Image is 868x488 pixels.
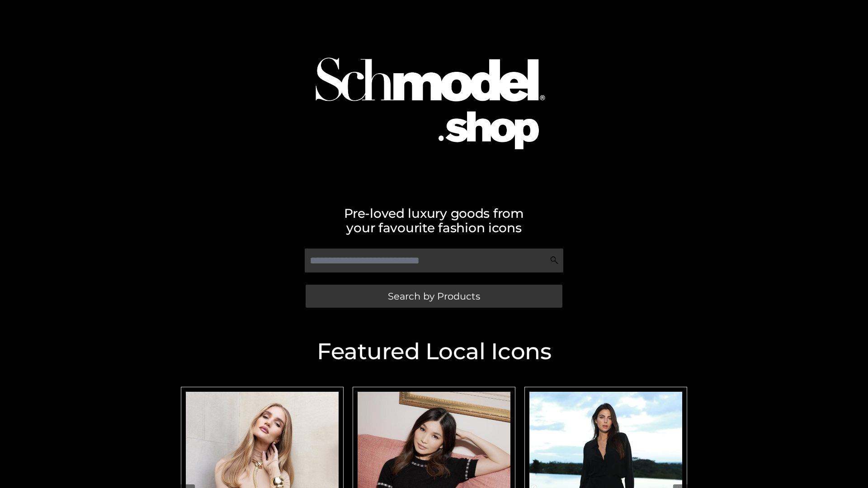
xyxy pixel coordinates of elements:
h2: Pre-loved luxury goods from your favourite fashion icons [176,206,692,235]
a: Search by Products [306,285,562,308]
h2: Featured Local Icons​ [176,340,692,363]
img: Search Icon [550,256,559,265]
span: Search by Products [388,291,480,301]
